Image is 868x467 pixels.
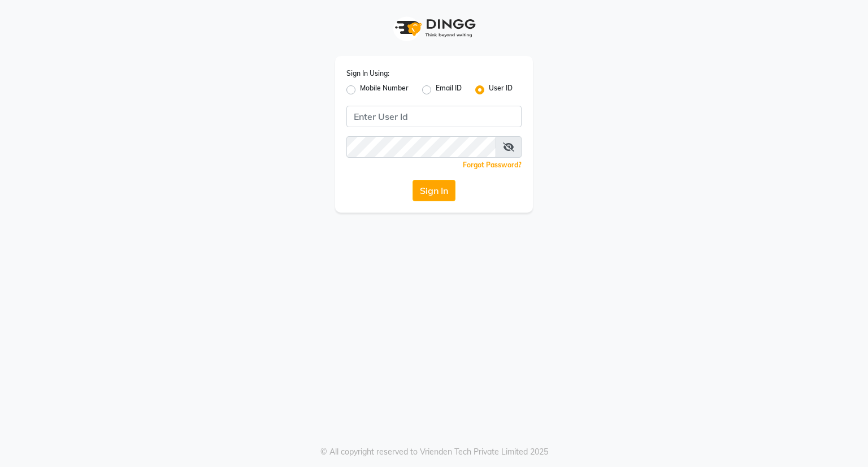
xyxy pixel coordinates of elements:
a: Forgot Password? [463,161,522,169]
img: logo1.svg [389,11,479,45]
input: Username [346,136,496,158]
label: Sign In Using: [346,68,389,79]
label: Email ID [436,83,462,97]
label: User ID [489,83,513,97]
label: Mobile Number [360,83,409,97]
input: Username [346,106,522,127]
button: Sign In [413,180,455,201]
